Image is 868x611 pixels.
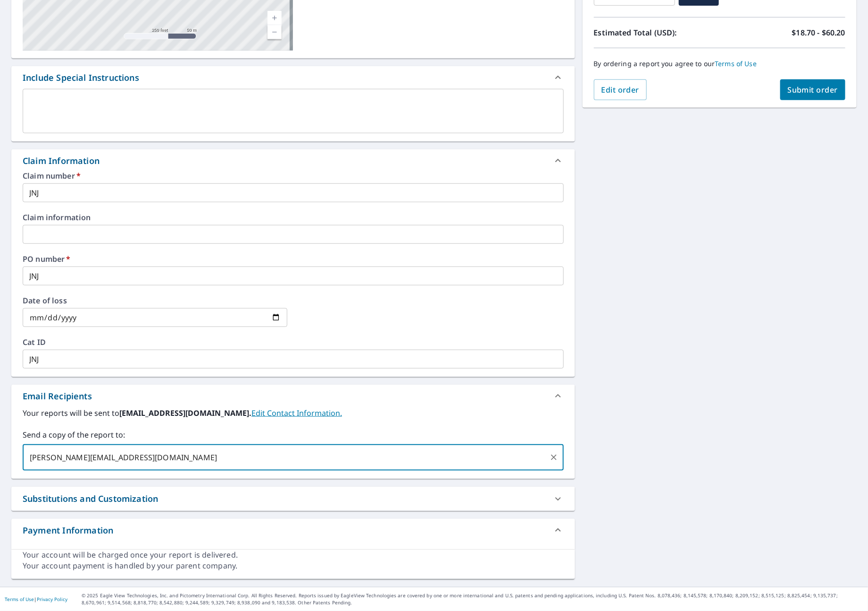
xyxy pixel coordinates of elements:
[23,155,100,167] div: Claim Information
[23,172,564,180] label: Claim number
[23,297,287,304] label: Date of loss
[251,408,342,418] a: EditContactInfo
[792,27,845,38] p: $18.70 - $60.20
[11,487,575,511] div: Substitutions and Customization
[594,79,647,100] button: Edit order
[5,596,67,602] p: |
[547,451,560,464] button: Clear
[5,596,34,602] a: Terms of Use
[11,149,575,172] div: Claim Information
[82,592,863,606] p: © 2025 Eagle View Technologies, Inc. and Pictometry International Corp. All Rights Reserved. Repo...
[23,390,92,403] div: Email Recipients
[11,519,575,542] div: Payment Information
[715,59,757,68] a: Terms of Use
[23,550,564,560] div: Your account will be charged once your report is delivered.
[11,66,575,89] div: Include Special Instructions
[23,407,564,419] label: Your reports will be sent to
[267,11,282,25] a: Current Level 17, Zoom In
[23,492,158,505] div: Substitutions and Customization
[601,85,640,95] span: Edit order
[23,214,564,221] label: Claim information
[23,524,113,537] div: Payment Information
[23,560,564,571] div: Your account payment is handled by your parent company.
[37,596,67,602] a: Privacy Policy
[267,25,282,39] a: Current Level 17, Zoom Out
[594,60,845,68] p: By ordering a report you agree to our
[23,71,139,84] div: Include Special Instructions
[119,408,251,418] b: [EMAIL_ADDRESS][DOMAIN_NAME].
[788,85,838,95] span: Submit order
[780,79,846,100] button: Submit order
[23,338,564,346] label: Cat ID
[594,27,720,38] p: Estimated Total (USD):
[11,385,575,407] div: Email Recipients
[23,255,564,263] label: PO number
[23,429,564,440] label: Send a copy of the report to:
